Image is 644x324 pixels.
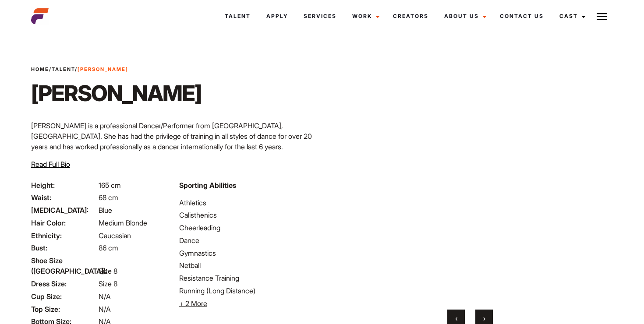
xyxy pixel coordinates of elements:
a: Talent [52,66,75,72]
span: Bust: [31,243,97,253]
li: Athletics [179,197,317,208]
li: Cheerleading [179,222,317,233]
span: Blue [99,206,112,215]
span: [MEDICAL_DATA]: [31,205,97,215]
strong: Sporting Abilities [179,181,236,190]
span: Height: [31,180,97,190]
li: Running (Long Distance) [179,285,317,296]
a: Cast [552,4,591,28]
span: / / [31,66,128,73]
a: Services [296,4,344,28]
span: 68 cm [99,193,118,202]
span: Caucasian [99,231,131,240]
a: Apply [258,4,296,28]
a: Work [344,4,385,28]
span: 165 cm [99,181,121,190]
span: + 2 More [179,299,207,308]
video: Your browser does not support the video tag. [343,56,597,299]
a: Creators [385,4,436,28]
span: Cup Size: [31,291,97,302]
li: Gymnastics [179,248,317,258]
span: Ethnicity: [31,230,97,241]
button: Read Full Bio [31,159,70,169]
li: Netball [179,260,317,271]
a: About Us [436,4,492,28]
span: Waist: [31,192,97,203]
span: Shoe Size ([GEOGRAPHIC_DATA]): [31,255,97,276]
p: [PERSON_NAME] is a professional Dancer/Performer from [GEOGRAPHIC_DATA], [GEOGRAPHIC_DATA]. She h... [31,120,317,194]
a: Talent [217,4,258,28]
span: N/A [99,305,111,313]
strong: [PERSON_NAME] [78,66,128,72]
span: Previous [455,314,457,323]
span: N/A [99,292,111,301]
li: Dance [179,235,317,246]
span: Medium Blonde [99,218,147,227]
li: Calisthenics [179,210,317,220]
span: 86 cm [99,243,118,252]
img: Burger icon [597,11,607,22]
span: Read Full Bio [31,160,70,169]
a: Contact Us [492,4,552,28]
h1: [PERSON_NAME] [31,80,202,106]
img: cropped-aefm-brand-fav-22-square.png [31,7,49,25]
a: Home [31,66,49,72]
span: Hair Color: [31,218,97,228]
span: Size 8 [99,279,117,288]
span: Top Size: [31,304,97,314]
span: Next [483,314,485,323]
li: Resistance Training [179,273,317,283]
span: Size 8 [99,267,117,275]
span: Dress Size: [31,278,97,289]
